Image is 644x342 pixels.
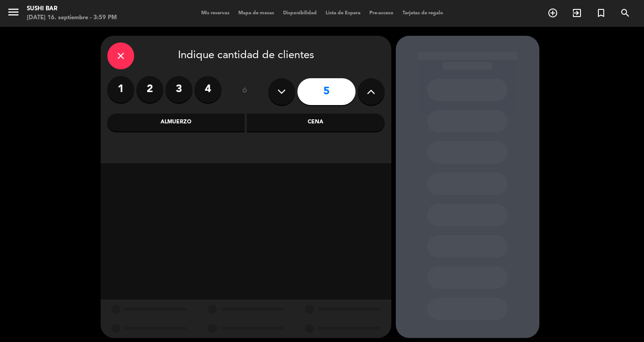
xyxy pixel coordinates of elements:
[195,76,221,103] label: 4
[197,11,234,16] span: Mis reservas
[279,11,321,16] span: Disponibilidad
[398,11,448,16] span: Tarjetas de regalo
[572,8,582,18] i: exit_to_app
[7,5,20,19] i: menu
[620,8,631,18] i: search
[7,5,20,22] button: menu
[547,8,558,18] i: add_circle_outline
[165,76,192,103] label: 3
[321,11,365,16] span: Lista de Espera
[27,4,117,13] div: SUSHI BAR
[107,114,245,131] div: Almuerzo
[107,76,134,103] label: 1
[365,11,398,16] span: Pre-acceso
[107,42,385,69] div: Indique cantidad de clientes
[115,51,126,61] i: close
[596,8,606,18] i: turned_in_not
[230,76,259,107] div: ó
[234,11,279,16] span: Mapa de mesas
[136,76,163,103] label: 2
[247,114,385,131] div: Cena
[27,13,117,22] div: [DATE] 16. septiembre - 3:59 PM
